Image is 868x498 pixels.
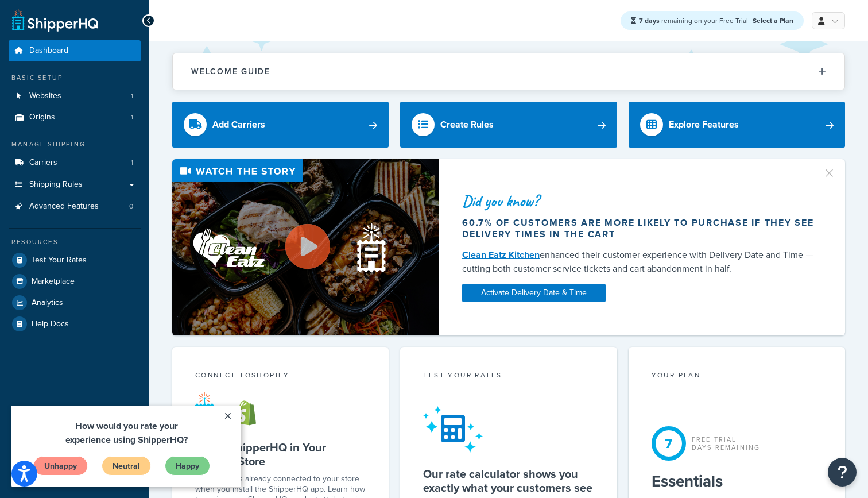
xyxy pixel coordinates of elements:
a: Origins1 [9,107,141,128]
span: 1 [131,113,133,122]
a: Clean Eatz Kitchen [462,248,540,261]
a: Create Rules [400,102,617,148]
button: Open Resource Center [828,458,857,487]
div: 60.7% of customers are more likely to purchase if they see delivery times in the cart [462,217,815,240]
img: connect-shq-shopify-9b9a8c5a.svg [195,392,267,426]
div: 7 [652,426,686,461]
h5: Essentials [652,472,822,491]
span: Origins [29,113,55,122]
span: Analytics [32,298,63,308]
div: Your Plan [652,370,822,383]
li: Advanced Features [9,196,141,217]
a: Dashboard [9,40,141,61]
h5: Our rate calculator shows you exactly what your customers see [423,467,594,495]
span: How would you rate your experience using ShipperHQ? [54,14,176,41]
span: remaining on your Free Trial [639,16,750,26]
span: 0 [129,202,133,211]
a: Explore Features [629,102,845,148]
a: Test Your Rates [9,250,141,271]
li: Origins [9,107,141,128]
div: Manage Shipping [9,140,141,149]
div: Create Rules [440,117,494,133]
a: Advanced Features0 [9,196,141,217]
span: 1 [131,158,133,168]
div: Resources [9,237,141,247]
span: Help Docs [32,319,69,329]
div: Did you know? [462,193,815,209]
span: Websites [29,91,61,101]
span: Advanced Features [29,202,99,211]
span: Test Your Rates [32,256,87,265]
h5: Using ShipperHQ in Your Shopify Store [195,441,366,468]
a: Add Carriers [172,102,389,148]
span: Marketplace [32,277,75,287]
div: Test your rates [423,370,594,383]
span: 1 [131,91,133,101]
button: Welcome Guide [173,53,844,90]
a: Carriers1 [9,152,141,173]
a: Analytics [9,292,141,313]
a: Marketplace [9,271,141,292]
div: enhanced their customer experience with Delivery Date and Time — cutting both customer service ti... [462,248,815,276]
img: Video thumbnail [172,159,439,335]
a: Activate Delivery Date & Time [462,284,606,302]
span: Shipping Rules [29,180,83,190]
div: Explore Features [669,117,739,133]
span: Dashboard [29,46,68,56]
a: Happy [153,51,199,70]
a: Select a Plan [753,16,793,26]
div: Basic Setup [9,73,141,83]
div: Free Trial Days Remaining [692,435,761,451]
a: Shipping Rules [9,174,141,195]
a: Neutral [90,51,139,70]
li: Carriers [9,152,141,173]
div: Connect to Shopify [195,370,366,383]
h2: Welcome Guide [191,67,270,76]
li: Websites [9,86,141,107]
strong: 7 days [639,16,660,26]
a: Websites1 [9,86,141,107]
span: Carriers [29,158,57,168]
a: Unhappy [22,51,76,70]
div: Add Carriers [212,117,265,133]
a: Help Docs [9,314,141,334]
